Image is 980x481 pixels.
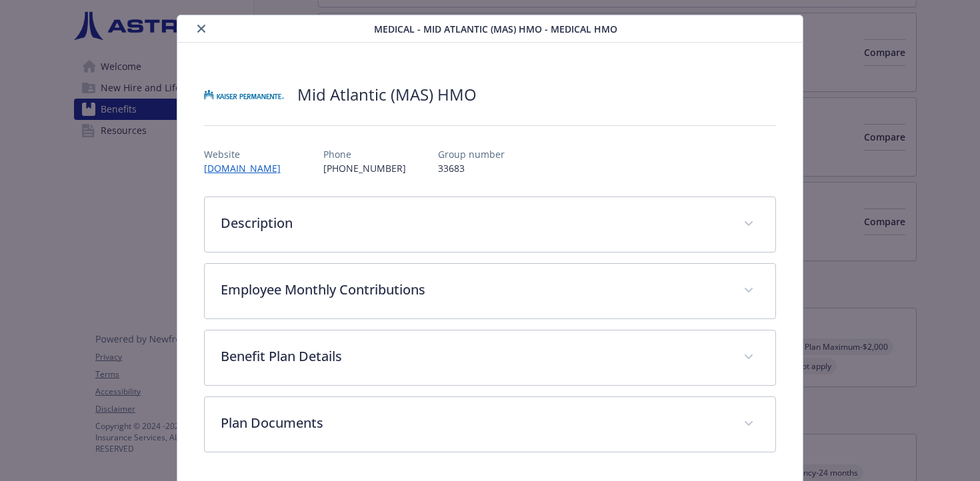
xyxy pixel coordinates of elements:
p: Group number [438,147,505,161]
img: Kaiser Permanente Insurance Company [204,75,284,115]
p: [PHONE_NUMBER] [323,161,406,175]
h2: Mid Atlantic (MAS) HMO [297,83,477,106]
p: Description [221,213,728,233]
span: Medical - Mid Atlantic (MAS) HMO - Medical HMO [374,22,617,36]
p: Benefit Plan Details [221,346,728,366]
p: Website [204,147,291,161]
p: Employee Monthly Contributions [221,280,728,300]
a: [DOMAIN_NAME] [204,162,291,175]
div: Description [205,197,776,252]
p: Plan Documents [221,413,728,433]
div: Employee Monthly Contributions [205,264,776,318]
div: Plan Documents [205,397,776,452]
div: Benefit Plan Details [205,330,776,385]
button: close [193,21,209,37]
p: 33683 [438,161,505,175]
p: Phone [323,147,406,161]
